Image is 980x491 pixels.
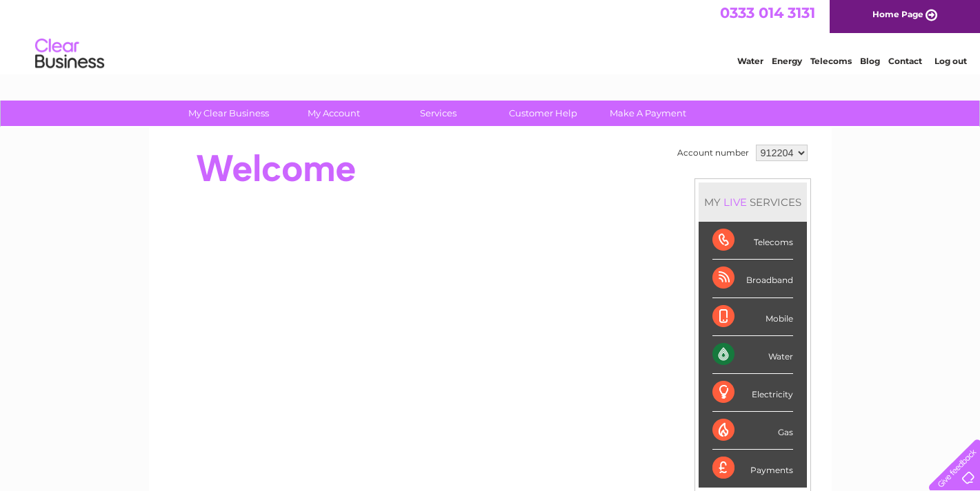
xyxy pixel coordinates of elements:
div: Clear Business is a trading name of Verastar Limited (registered in [GEOGRAPHIC_DATA] No. 3667643... [165,8,817,67]
div: Water [712,336,793,374]
div: Electricity [712,374,793,412]
div: Gas [712,412,793,450]
a: Log out [934,59,967,69]
a: Contact [888,59,922,69]
img: logo.png [34,36,105,78]
td: Account number [674,141,752,165]
a: Energy [772,59,802,69]
a: Make A Payment [591,101,705,126]
a: Services [381,101,495,126]
div: Mobile [712,298,793,336]
a: Water [737,59,763,69]
a: 0333 014 3131 [720,7,815,24]
div: Telecoms [712,222,793,260]
a: Customer Help [486,101,600,126]
a: Telecoms [810,59,852,69]
a: Blog [860,59,880,69]
a: My Clear Business [172,101,286,126]
div: LIVE [721,196,750,209]
a: My Account [277,101,390,126]
div: Payments [712,450,793,487]
div: MY SERVICES [699,182,807,222]
div: Broadband [712,260,793,297]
